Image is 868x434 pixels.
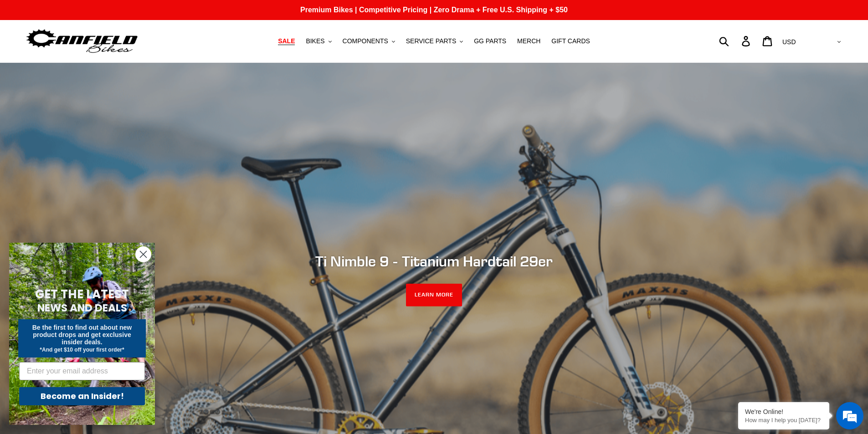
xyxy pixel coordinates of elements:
input: Enter your email address [19,362,145,380]
span: GIFT CARDS [551,37,590,45]
button: BIKES [301,35,336,47]
button: Become an Insider! [19,387,145,405]
span: NEWS AND DEALS [37,301,127,315]
a: SALE [273,35,299,47]
span: SALE [278,37,295,45]
img: Canfield Bikes [25,27,139,56]
button: Close dialog [135,246,151,262]
span: BIKES [306,37,324,45]
a: GIFT CARDS [547,35,595,47]
a: GG PARTS [469,35,511,47]
span: SERVICE PARTS [406,37,456,45]
input: Search [724,31,747,51]
span: *And get $10 off your first order* [40,347,124,353]
h2: Ti Nimble 9 - Titanium Hardtail 29er [186,253,683,270]
span: Be the first to find out about new product drops and get exclusive insider deals. [32,324,132,346]
p: How may I help you today? [745,417,822,424]
a: LEARN MORE [406,284,462,306]
div: We're Online! [745,408,822,415]
button: COMPONENTS [338,35,400,47]
button: SERVICE PARTS [401,35,467,47]
a: MERCH [513,35,545,47]
span: COMPONENTS [343,37,388,45]
span: GET THE LATEST [35,286,129,302]
span: MERCH [517,37,540,45]
span: GG PARTS [474,37,506,45]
